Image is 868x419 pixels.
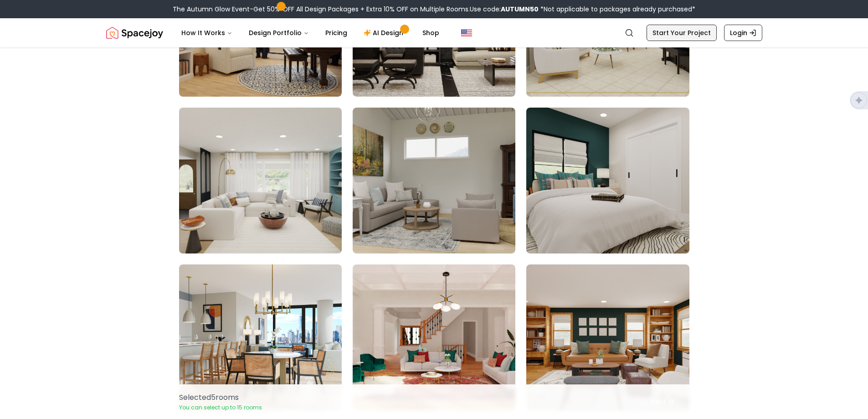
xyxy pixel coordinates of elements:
[637,392,689,412] button: Next
[179,108,342,253] img: Room room-94
[174,24,447,42] nav: Main
[539,5,695,14] span: *Not applicable to packages already purchased*
[106,18,762,47] nav: Global
[318,24,354,42] a: Pricing
[724,25,762,41] a: Login
[179,404,262,411] p: You can select up to 15 rooms
[353,264,515,410] img: Room room-98
[461,27,472,38] img: United States
[106,24,163,42] img: Spacejoy Logo
[174,24,240,42] button: How It Works
[470,5,539,14] span: Use code:
[526,108,689,253] img: Room room-96
[241,24,316,42] button: Design Portfolio
[179,392,262,403] p: Selected 5 room s
[647,25,717,41] a: Start Your Project
[526,264,689,410] img: Room room-99
[501,5,539,14] b: AUTUMN50
[415,24,447,42] a: Shop
[179,264,342,410] img: Room room-97
[173,5,695,14] div: The Autumn Glow Event-Get 50% OFF All Design Packages + Extra 10% OFF on Multiple Rooms.
[106,24,163,42] a: Spacejoy
[353,108,515,253] img: Room room-95
[356,24,413,42] a: AI Design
